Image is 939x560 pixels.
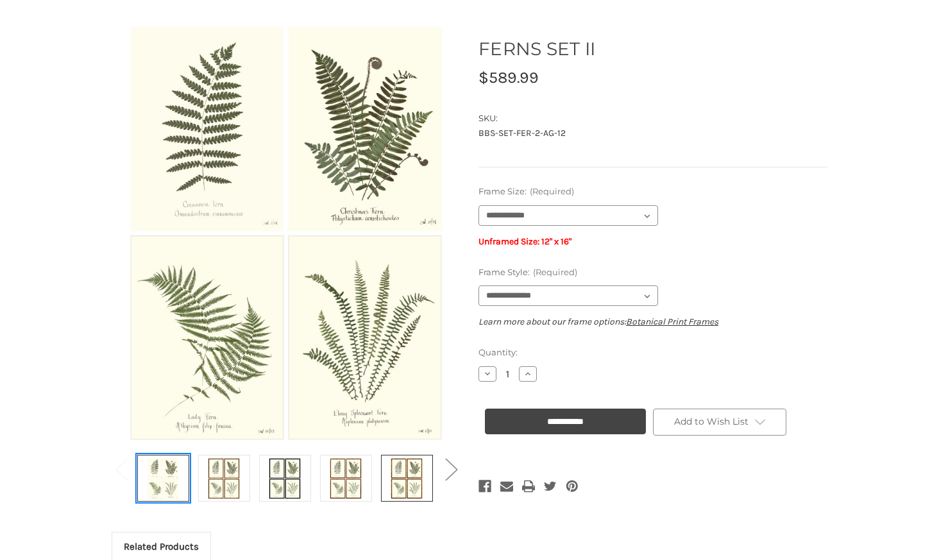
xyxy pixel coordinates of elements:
img: Gold Bamboo Frame [391,457,423,500]
small: (Required) [530,186,574,196]
span: Add to Wish List [674,416,749,427]
label: Frame Size: [478,185,827,198]
label: Quantity: [478,346,827,359]
p: Learn more about our frame options: [478,315,827,328]
img: Unframed [147,457,179,500]
img: Antique Gold Frame [208,457,240,500]
small: (Required) [533,267,577,277]
img: Burlewood Frame [330,457,362,500]
label: Frame Style: [478,266,827,279]
p: Unframed Size: 12" x 16" [478,235,827,248]
a: Print [522,477,535,495]
img: Unframed [126,22,446,445]
dd: BBS-SET-FER-2-AG-12 [478,126,827,140]
button: Go to slide 2 of 2 [438,449,464,488]
button: Go to slide 2 of 2 [108,449,134,488]
span: $589.99 [478,68,539,87]
a: Add to Wish List [653,409,786,436]
img: Black Frame [269,457,301,500]
h1: FERNS SET II [478,35,827,62]
a: Botanical Print Frames [626,316,718,327]
dt: SKU: [478,112,824,125]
